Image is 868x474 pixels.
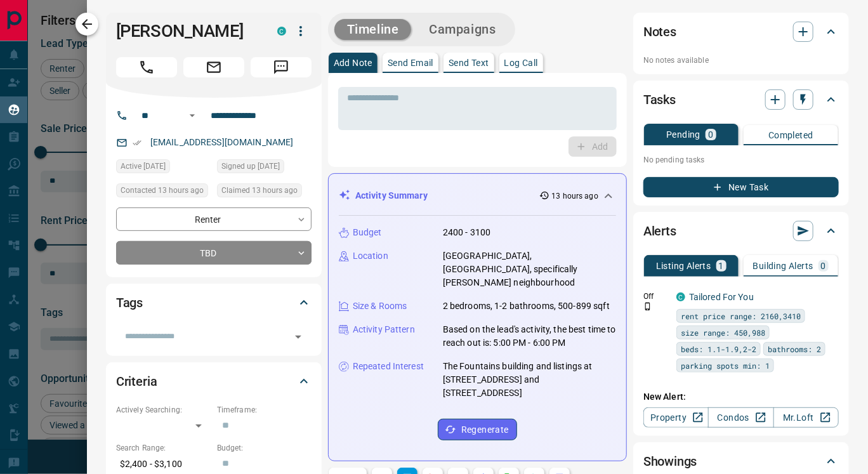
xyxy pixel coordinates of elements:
[150,137,294,147] a: [EMAIL_ADDRESS][DOMAIN_NAME]
[334,58,372,67] p: Add Note
[116,159,211,177] div: Sun Aug 17 2025
[443,249,616,289] p: [GEOGRAPHIC_DATA], [GEOGRAPHIC_DATA], specifically [PERSON_NAME] neighbourhood
[656,261,711,270] p: Listing Alerts
[643,302,652,311] svg: Push Notification Only
[643,177,839,197] button: New Task
[121,184,204,197] span: Contacted 13 hours ago
[183,57,244,77] span: Email
[643,22,676,42] h2: Notes
[221,184,298,197] span: Claimed 13 hours ago
[116,21,258,41] h1: [PERSON_NAME]
[643,16,839,47] div: Notes
[353,300,407,313] p: Size & Rooms
[643,84,839,115] div: Tasks
[217,442,312,454] p: Budget:
[681,343,756,355] span: beds: 1.1-1.9,2-2
[353,323,415,336] p: Activity Pattern
[643,407,709,428] a: Property
[251,57,312,77] span: Message
[643,390,839,404] p: New Alert:
[768,343,821,355] span: bathrooms: 2
[355,189,428,202] p: Activity Summary
[221,160,280,173] span: Signed up [DATE]
[676,293,685,301] div: condos.ca
[643,291,669,302] p: Off
[443,323,616,350] p: Based on the lead's activity, the best time to reach out is: 5:00 PM - 6:00 PM
[116,183,211,201] div: Mon Aug 18 2025
[388,58,433,67] p: Send Email
[666,130,700,139] p: Pending
[217,183,312,201] div: Mon Aug 18 2025
[768,131,813,140] p: Completed
[643,150,839,169] p: No pending tasks
[753,261,813,270] p: Building Alerts
[681,326,765,339] span: size range: 450,988
[719,261,724,270] p: 1
[643,451,697,471] h2: Showings
[289,328,307,346] button: Open
[438,419,517,440] button: Regenerate
[133,138,141,147] svg: Email Verified
[116,293,143,313] h2: Tags
[552,190,598,202] p: 13 hours ago
[334,19,412,40] button: Timeline
[443,360,616,400] p: The Fountains building and listings at [STREET_ADDRESS] and [STREET_ADDRESS]
[116,442,211,454] p: Search Range:
[116,287,312,318] div: Tags
[116,404,211,416] p: Actively Searching:
[443,300,610,313] p: 2 bedrooms, 1-2 bathrooms, 500-899 sqft
[353,226,382,239] p: Budget
[121,160,166,173] span: Active [DATE]
[217,404,312,416] p: Timeframe:
[681,359,770,372] span: parking spots min: 1
[643,89,676,110] h2: Tasks
[353,249,388,263] p: Location
[116,366,312,397] div: Criteria
[643,55,839,66] p: No notes available
[821,261,826,270] p: 0
[217,159,312,177] div: Sun Aug 17 2025
[681,310,801,322] span: rent price range: 2160,3410
[116,241,312,265] div: TBD
[116,207,312,231] div: Renter
[643,221,676,241] h2: Alerts
[449,58,489,67] p: Send Text
[504,58,538,67] p: Log Call
[277,27,286,36] div: condos.ca
[185,108,200,123] button: Open
[689,292,754,302] a: Tailored For You
[116,57,177,77] span: Call
[416,19,508,40] button: Campaigns
[339,184,616,207] div: Activity Summary13 hours ago
[708,407,773,428] a: Condos
[443,226,490,239] p: 2400 - 3100
[708,130,713,139] p: 0
[773,407,839,428] a: Mr.Loft
[353,360,424,373] p: Repeated Interest
[116,371,157,392] h2: Criteria
[643,216,839,246] div: Alerts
